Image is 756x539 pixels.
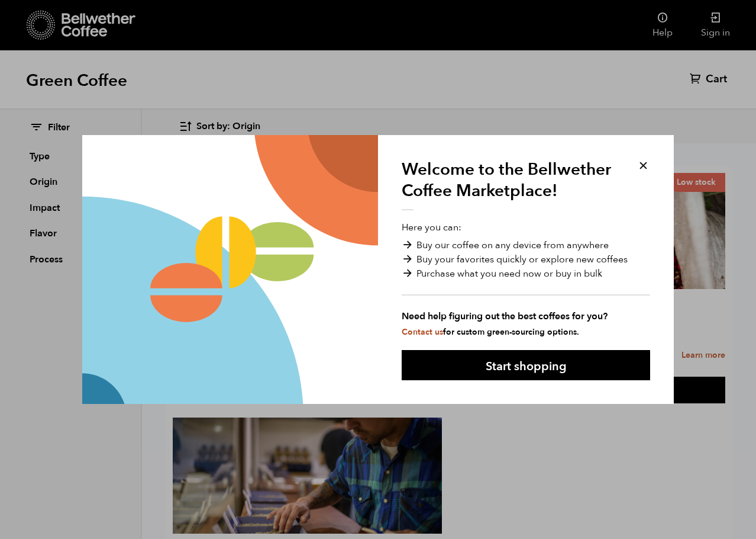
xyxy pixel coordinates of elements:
li: Buy our coffee on any device from anywhere [402,238,650,252]
a: Contact us [402,326,443,338]
li: Buy your favorites quickly or explore new coffees [402,252,650,267]
button: Start shopping [402,350,650,380]
p: Here you can: [402,220,650,338]
strong: Need help figuring out the best coffees for you? [402,309,650,323]
li: Purchase what you need now or buy in bulk [402,267,650,281]
small: for custom green-sourcing options. [402,326,579,338]
h1: Welcome to the Bellwether Coffee Marketplace! [402,159,621,211]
